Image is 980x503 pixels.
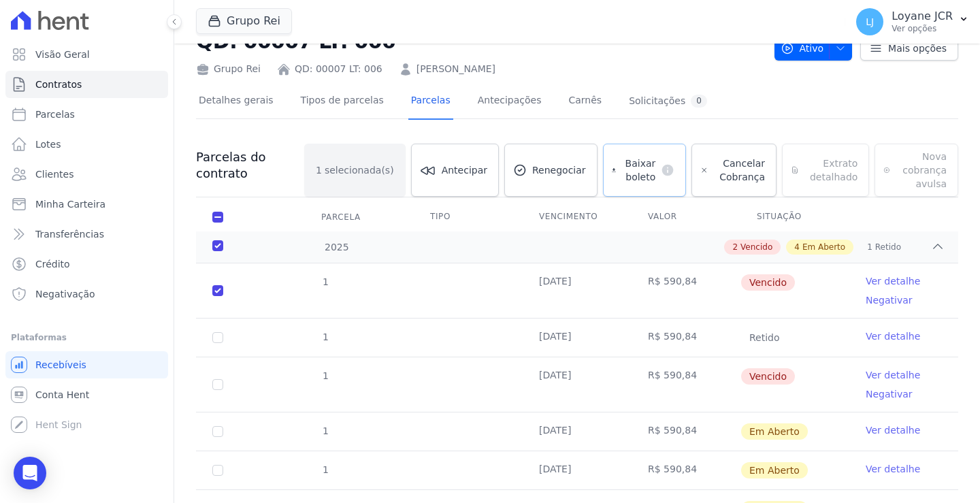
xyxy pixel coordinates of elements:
[212,465,223,476] input: default
[632,203,740,231] th: Valor
[5,250,168,278] a: Crédito
[35,137,61,151] span: Lotes
[632,451,740,489] td: R$ 590,84
[523,319,632,357] td: [DATE]
[523,412,632,451] td: [DATE]
[295,62,382,76] a: QD: 00007 LT: 006
[35,257,70,271] span: Crédito
[523,203,632,231] th: Vencimento
[892,10,953,23] p: Loyane JCR
[5,381,168,408] a: Conta Hent
[212,426,223,437] input: default
[321,276,329,287] span: 1
[35,287,95,301] span: Negativação
[860,36,958,61] a: Mais opções
[475,84,544,120] a: Antecipações
[794,241,800,253] span: 4
[442,163,487,177] span: Antecipar
[741,462,808,478] span: Em Aberto
[305,204,377,231] div: Parcela
[629,95,707,108] div: Solicitações
[5,351,168,378] a: Recebíveis
[411,144,499,197] a: Antecipar
[632,357,740,412] td: R$ 590,84
[691,95,707,108] div: 0
[5,71,168,98] a: Contratos
[196,149,304,182] h3: Parcelas do contrato
[866,274,920,288] a: Ver detalhe
[321,464,329,475] span: 1
[691,144,777,197] a: Cancelar Cobrança
[298,84,387,120] a: Tipos de parcelas
[626,84,710,120] a: Solicitações0
[325,163,394,177] span: selecionada(s)
[35,227,104,241] span: Transferências
[212,285,223,296] input: default
[866,462,920,476] a: Ver detalhe
[5,280,168,308] a: Negativação
[5,131,168,158] a: Lotes
[741,329,788,346] span: Retido
[35,108,75,121] span: Parcelas
[5,41,168,68] a: Visão Geral
[866,423,920,437] a: Ver detalhe
[196,62,261,76] div: Grupo Rei
[866,295,913,306] a: Negativar
[866,389,913,400] a: Negativar
[523,263,632,318] td: [DATE]
[35,167,73,181] span: Clientes
[35,197,105,211] span: Minha Carteira
[866,329,920,343] a: Ver detalhe
[523,357,632,412] td: [DATE]
[321,331,329,342] span: 1
[632,263,740,318] td: R$ 590,84
[566,84,604,120] a: Carnês
[196,84,276,120] a: Detalhes gerais
[741,368,795,385] span: Vencido
[741,423,808,440] span: Em Aberto
[212,332,223,343] input: Só é possível selecionar pagamentos em aberto
[11,329,163,346] div: Plataformas
[867,241,872,253] span: 1
[866,17,874,27] span: LJ
[714,157,765,184] span: Cancelar Cobrança
[603,144,687,197] a: Baixar boleto
[35,388,89,402] span: Conta Hent
[802,241,845,253] span: Em Aberto
[5,221,168,248] a: Transferências
[14,457,46,489] div: Open Intercom Messenger
[866,368,920,382] a: Ver detalhe
[408,84,453,120] a: Parcelas
[5,161,168,188] a: Clientes
[416,62,495,76] a: [PERSON_NAME]
[532,163,586,177] span: Renegociar
[632,319,740,357] td: R$ 590,84
[621,157,655,184] span: Baixar boleto
[5,191,168,218] a: Minha Carteira
[845,3,980,41] button: LJ Loyane JCR Ver opções
[888,42,947,55] span: Mais opções
[35,78,82,91] span: Contratos
[740,203,849,231] th: Situação
[414,203,523,231] th: Tipo
[523,451,632,489] td: [DATE]
[741,274,795,291] span: Vencido
[875,241,901,253] span: Retido
[316,163,322,177] span: 1
[196,8,292,34] button: Grupo Rei
[740,241,772,253] span: Vencido
[504,144,598,197] a: Renegociar
[321,370,329,381] span: 1
[5,101,168,128] a: Parcelas
[632,412,740,451] td: R$ 590,84
[732,241,738,253] span: 2
[892,23,953,34] p: Ver opções
[35,48,90,61] span: Visão Geral
[321,425,329,436] span: 1
[781,36,824,61] span: Ativo
[774,36,853,61] button: Ativo
[212,379,223,390] input: default
[35,358,86,372] span: Recebíveis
